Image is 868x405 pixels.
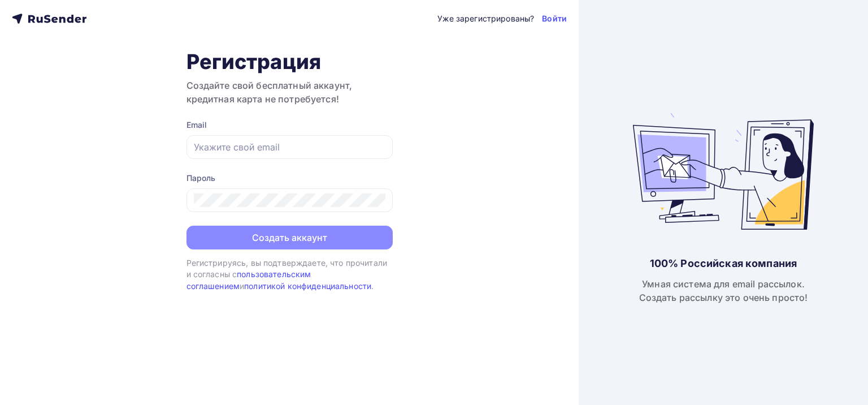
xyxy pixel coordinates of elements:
[639,277,808,304] div: Умная система для email рассылок. Создать рассылку это очень просто!
[244,281,371,291] a: политикой конфиденциальности
[542,13,567,24] a: Войти
[650,257,797,270] div: 100% Российская компания
[186,257,393,292] div: Регистрируясь, вы подтверждаете, что прочитали и согласны с и .
[186,119,393,131] div: Email
[186,79,393,106] h3: Создайте свой бесплатный аккаунт, кредитная карта не потребуется!
[186,226,393,249] button: Создать аккаунт
[194,140,385,154] input: Укажите свой email
[186,269,311,290] a: пользовательским соглашением
[186,49,393,74] h1: Регистрация
[437,13,534,24] div: Уже зарегистрированы?
[186,173,393,184] div: Пароль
